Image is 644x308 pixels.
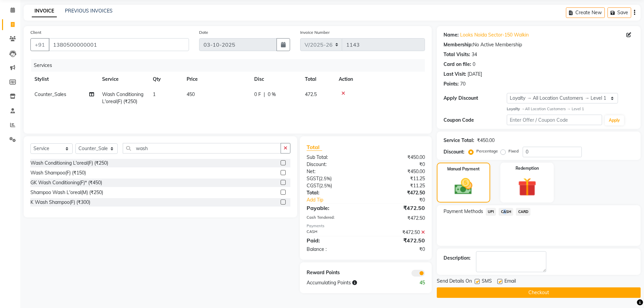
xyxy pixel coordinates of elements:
[302,168,366,175] div: Net:
[366,168,430,175] div: ₹450.00
[366,229,430,236] div: ₹472.50
[49,38,189,51] input: Search by Name/Mobile/Email/Code
[366,236,430,244] div: ₹472.50
[31,59,430,72] div: Services
[302,269,366,277] div: Reward Points
[30,199,90,206] div: K Wash Shampoo(F) (₹300)
[444,148,464,156] div: Discount:
[437,287,641,298] button: Checkout
[444,208,483,215] span: Payment Methods
[444,31,459,39] div: Name:
[468,71,482,78] div: [DATE]
[366,215,430,222] div: ₹472.50
[30,169,86,176] div: Wash Shampoo(F) (₹150)
[377,196,430,204] div: ₹0
[320,183,331,188] span: 2.5%
[305,91,317,97] span: 472.5
[302,189,366,196] div: Total:
[516,208,530,216] span: CARD
[444,41,634,48] div: No Active Membership
[302,182,366,189] div: ( )
[30,160,108,167] div: Wash Conditioning L'oreal(F) (₹250)
[472,51,477,58] div: 34
[607,7,631,18] button: Save
[302,236,366,244] div: Paid:
[123,143,281,153] input: Search or Scan
[254,91,261,98] span: 0 F
[444,95,507,102] div: Apply Discount
[366,175,430,182] div: ₹11.25
[366,154,430,161] div: ₹450.00
[444,255,471,262] div: Description:
[437,278,472,286] span: Send Details On
[486,208,496,216] span: UPI
[30,179,102,186] div: GK Wash Conditioning(F)* (₹450)
[499,208,513,216] span: CASH
[301,72,335,87] th: Total
[34,91,66,97] span: Counter_Sales
[366,189,430,196] div: ₹472.50
[460,31,529,39] a: Looks Noida Sector-150 Walkin
[460,80,466,88] div: 70
[30,189,103,196] div: Shampoo Wash L'oreal(M) (₹250)
[268,91,276,98] span: 0 %
[507,106,634,112] div: All Location Customers → Level 1
[507,115,602,125] input: Enter Offer / Coupon Code
[444,51,470,58] div: Total Visits:
[149,72,183,87] th: Qty
[30,72,98,87] th: Stylist
[444,71,466,78] div: Last Visit:
[153,91,156,97] span: 1
[98,72,149,87] th: Service
[444,137,474,144] div: Service Total:
[516,165,539,171] label: Redemption
[566,7,605,18] button: Create New
[264,91,265,98] span: |
[65,8,113,14] a: PREVIOUS INVOICES
[482,278,492,286] span: SMS
[302,215,366,222] div: Cash Tendered:
[508,148,519,154] label: Fixed
[199,29,208,35] label: Date
[302,279,398,286] div: Accumulating Points
[307,223,425,229] div: Payments
[605,115,624,125] button: Apply
[444,41,473,48] div: Membership:
[300,29,330,35] label: Invoice Number
[307,183,319,189] span: CGST
[302,161,366,168] div: Discount:
[102,91,143,104] span: Wash Conditioning L'oreal(F) (₹250)
[366,204,430,212] div: ₹472.50
[444,61,471,68] div: Card on file:
[447,166,480,172] label: Manual Payment
[302,229,366,236] div: CASH
[302,175,366,182] div: ( )
[507,106,525,111] strong: Loyalty →
[366,161,430,168] div: ₹0
[32,5,57,17] a: INVOICE
[366,182,430,189] div: ₹11.25
[476,148,498,154] label: Percentage
[504,278,516,286] span: Email
[449,176,478,197] img: _cash.svg
[250,72,301,87] th: Disc
[335,72,425,87] th: Action
[473,61,475,68] div: 0
[302,154,366,161] div: Sub Total:
[477,137,495,144] div: ₹450.00
[302,246,366,253] div: Balance :
[30,29,41,35] label: Client
[183,72,250,87] th: Price
[444,80,459,88] div: Points:
[366,246,430,253] div: ₹0
[320,176,330,181] span: 2.5%
[398,279,430,286] div: 45
[444,117,507,124] div: Coupon Code
[302,196,376,204] a: Add Tip
[187,91,195,97] span: 450
[307,144,322,151] span: Total
[307,175,319,182] span: SGST
[302,204,366,212] div: Payable:
[512,175,542,198] img: _gift.svg
[30,38,49,51] button: +91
